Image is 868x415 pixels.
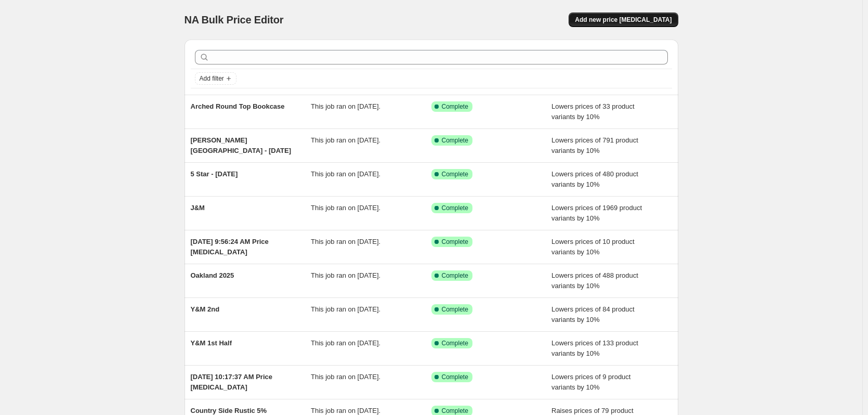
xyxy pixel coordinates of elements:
[191,170,238,178] span: 5 Star - [DATE]
[311,407,380,414] span: This job ran on [DATE].
[551,271,638,290] span: Lowers prices of 488 product variants by 10%
[185,14,284,25] span: NA Bulk Price Editor
[442,407,468,415] span: Complete
[442,136,468,145] span: Complete
[191,238,269,256] span: [DATE] 9:56:24 AM Price [MEDICAL_DATA]
[442,339,468,347] span: Complete
[442,305,468,314] span: Complete
[442,102,468,111] span: Complete
[311,339,380,347] span: This job ran on [DATE].
[311,373,380,381] span: This job ran on [DATE].
[311,204,380,212] span: This job ran on [DATE].
[311,102,380,110] span: This job ran on [DATE].
[551,339,638,357] span: Lowers prices of 133 product variants by 10%
[551,238,635,256] span: Lowers prices of 10 product variants by 10%
[311,170,380,178] span: This job ran on [DATE].
[195,72,236,85] button: Add filter
[575,16,672,24] span: Add new price [MEDICAL_DATA]
[191,102,285,110] span: Arched Round Top Bookcase
[551,136,638,154] span: Lowers prices of 791 product variants by 10%
[551,204,642,222] span: Lowers prices of 1969 product variants by 10%
[551,170,638,188] span: Lowers prices of 480 product variants by 10%
[442,238,468,246] span: Complete
[200,74,224,83] span: Add filter
[311,305,380,313] span: This job ran on [DATE].
[442,373,468,381] span: Complete
[191,271,234,279] span: Oakland 2025
[551,305,635,323] span: Lowers prices of 84 product variants by 10%
[311,271,380,279] span: This job ran on [DATE].
[191,305,220,313] span: Y&M 2nd
[551,373,630,391] span: Lowers prices of 9 product variants by 10%
[551,102,635,121] span: Lowers prices of 33 product variants by 10%
[442,271,468,280] span: Complete
[442,204,468,212] span: Complete
[191,339,232,347] span: Y&M 1st Half
[311,238,380,245] span: This job ran on [DATE].
[191,373,273,391] span: [DATE] 10:17:37 AM Price [MEDICAL_DATA]
[311,136,380,144] span: This job ran on [DATE].
[442,170,468,178] span: Complete
[191,204,205,212] span: J&M
[569,12,678,27] button: Add new price [MEDICAL_DATA]
[191,136,292,154] span: [PERSON_NAME][GEOGRAPHIC_DATA] - [DATE]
